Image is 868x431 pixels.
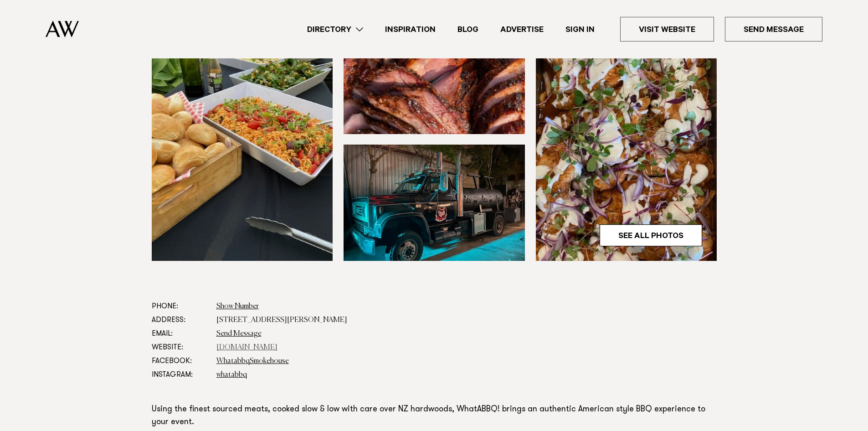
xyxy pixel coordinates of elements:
a: whatabbq [216,371,247,379]
dt: Email: [152,327,209,341]
a: Send Message [216,330,262,338]
a: Directory [296,23,374,36]
dt: Website: [152,341,209,354]
dt: Address: [152,313,209,327]
a: Inspiration [374,23,447,36]
img: Auckland Weddings Logo [46,21,79,37]
a: Show Number [216,303,259,310]
a: See All Photos [600,224,702,246]
dt: Phone: [152,300,209,313]
a: [DOMAIN_NAME] [216,344,277,351]
a: Advertise [489,23,555,36]
dt: Instagram: [152,368,209,382]
a: Send Message [725,17,822,42]
dd: [STREET_ADDRESS][PERSON_NAME] [216,313,717,327]
a: Blog [447,23,489,36]
a: Sign In [555,23,606,36]
a: WhatabbqSmokehouse [216,358,289,365]
dt: Facebook: [152,354,209,368]
a: Visit Website [620,17,714,42]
